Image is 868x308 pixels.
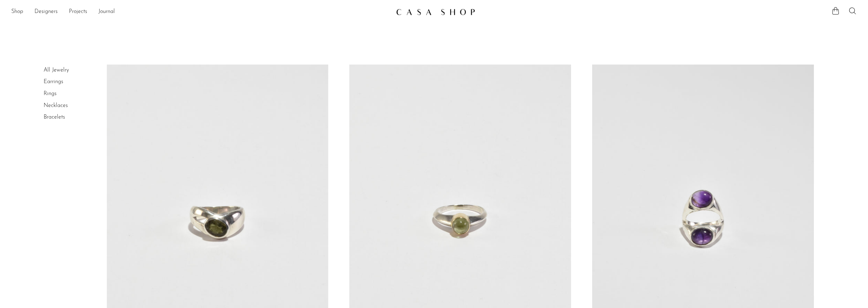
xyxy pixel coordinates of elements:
a: Shop [11,7,23,16]
a: Rings [44,91,57,96]
a: Bracelets [44,114,65,120]
a: Projects [69,7,87,16]
ul: NEW HEADER MENU [11,6,390,18]
a: Journal [98,7,115,16]
a: Designers [34,7,58,16]
a: All Jewelry [44,67,69,73]
a: Necklaces [44,103,68,108]
nav: Desktop navigation [11,6,390,18]
a: Earrings [44,79,63,85]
